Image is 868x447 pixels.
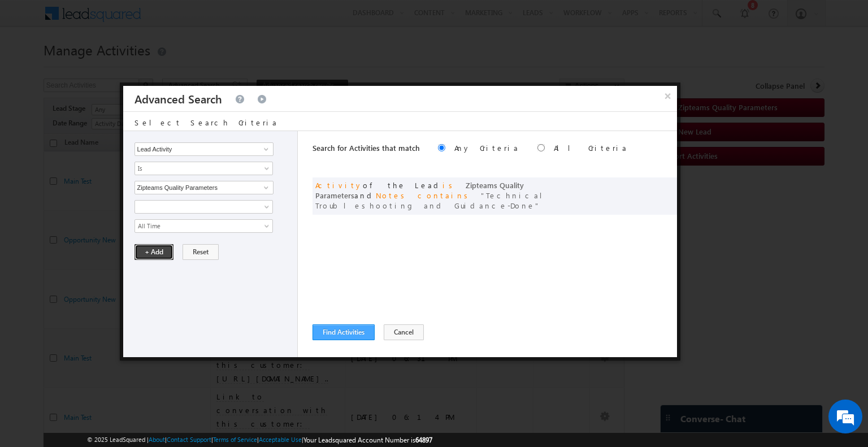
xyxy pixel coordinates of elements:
[134,118,278,127] span: Select Search Criteria
[315,190,551,210] span: Technical Troubleshooting and Guidance-Done
[134,181,274,194] input: Type to Search
[258,182,272,193] a: Show All Items
[415,436,432,444] span: 64897
[154,348,205,363] em: Start Chat
[134,244,173,260] button: + Add
[315,180,551,210] span: of the Lead and
[303,436,432,444] span: Your Leadsquared Account Number is
[134,142,274,156] input: Type to Search
[313,324,375,340] button: Find Activities
[454,143,519,153] label: Any Criteria
[87,435,432,445] span: © 2025 LeadSquared | | | | |
[135,221,258,231] span: All Time
[134,219,273,233] a: All Time
[659,86,677,106] button: ×
[554,143,628,153] label: All Criteria
[213,436,257,443] a: Terms of Service
[149,436,165,443] a: About
[134,162,273,175] a: Is
[135,163,258,173] span: Is
[167,436,211,443] a: Contact Support
[315,180,363,190] span: Activity
[19,59,47,74] img: d_60004797649_company_0_60004797649
[384,324,424,340] button: Cancel
[183,244,219,260] button: Reset
[315,180,524,200] span: Zipteams Quality Parameters
[15,105,206,338] textarea: Type your message and hit 'Enter'
[134,86,222,111] h3: Advanced Search
[313,143,420,153] span: Search for Activities that match
[59,59,190,74] div: Chat with us now
[258,144,272,155] a: Show All Items
[418,190,472,200] span: contains
[185,6,212,33] div: Minimize live chat window
[442,180,457,190] span: is
[376,190,409,200] span: Notes
[259,436,302,443] a: Acceptable Use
